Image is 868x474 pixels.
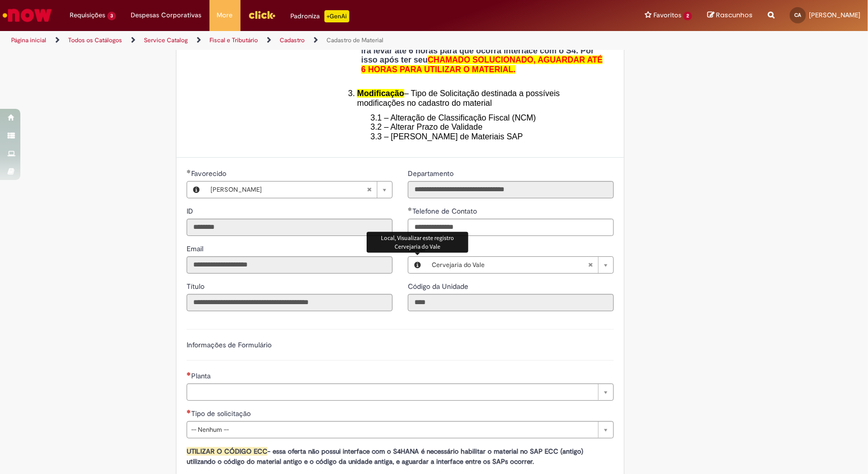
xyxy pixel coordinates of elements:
span: Necessários [187,372,191,376]
input: Título [187,294,393,311]
p: +GenAi [324,10,349,22]
img: ServiceNow [1,5,53,25]
span: 2 [683,12,692,20]
label: Informações de Formulário [187,340,272,349]
label: Somente leitura - Email [187,244,205,254]
ul: Trilhas de página [8,31,571,50]
a: Todos os Catálogos [68,36,122,44]
strong: Após o código ser cadastrado no ECC irá levar até 6 horas para que ocorra interface com o S4. Por... [361,37,603,74]
label: Somente leitura - Título [187,281,206,291]
a: [PERSON_NAME]Limpar campo Favorecido [205,182,392,198]
span: More [217,10,233,20]
span: CA [795,12,801,18]
span: Obrigatório Preenchido [408,207,412,211]
input: Telefone de Contato [408,219,614,236]
a: Rascunhos [707,11,753,20]
span: Telefone de Contato [412,206,479,216]
span: 3 [107,12,116,20]
span: Necessários - Planta [191,371,213,380]
span: [PERSON_NAME] [809,11,860,19]
button: Local, Visualizar este registro Cervejaria do Vale [408,257,427,273]
label: Somente leitura - ID [187,206,195,216]
strong: - [267,447,271,456]
span: Somente leitura - Departamento [408,169,456,178]
li: – Tipo de Solicitação destinada a possíveis modificações no cadastro do material [357,89,606,108]
span: Necessários - Favorecido [191,169,228,178]
strong: UTILIZAR O CÓDIGO ECC [187,447,267,456]
span: Somente leitura - Email [187,244,205,253]
span: Somente leitura - Título [187,282,206,291]
input: Código da Unidade [408,294,614,311]
div: Local, Visualizar este registro Cervejaria do Vale [367,232,468,252]
div: Padroniza [291,10,349,22]
span: Tipo de solicitação [191,409,253,418]
span: essa oferta não possui interface com o S4HANA é necessário habilitar o material no SAP ECC (antig... [187,447,583,466]
span: Obrigatório Preenchido [187,169,191,173]
span: CHAMADO SOLUCIONADO, AGUARDAR ATÉ 6 HORAS PARA UTILIZAR O MATERIAL. [361,55,603,73]
span: -- Nenhum -- [191,422,593,438]
button: Favorecido, Visualizar este registro Claudiney Bertoldo Antonio [187,182,205,198]
input: Departamento [408,181,614,198]
span: Cervejaria do Vale [432,257,588,273]
span: Rascunhos [716,10,753,20]
span: Requisições [70,10,105,20]
label: Somente leitura - Departamento [408,168,456,179]
span: [PERSON_NAME] [211,182,367,198]
span: Despesas Corporativas [131,10,202,20]
span: Somente leitura - Código da Unidade [408,282,470,291]
a: Cervejaria do ValeLimpar campo Local [427,257,613,273]
input: ID [187,219,393,236]
abbr: Limpar campo Local [583,257,598,273]
span: 3.1 – Alteração de Classificação Fiscal (NCM) 3.2 – Alterar Prazo de Validade 3.3 – [PERSON_NAME]... [371,113,536,141]
a: Página inicial [11,36,46,44]
abbr: Limpar campo Favorecido [362,182,377,198]
span: Somente leitura - ID [187,206,195,216]
label: Somente leitura - Código da Unidade [408,281,470,291]
span: Favoritos [653,10,681,20]
input: Email [187,256,393,274]
a: Service Catalog [144,36,188,44]
a: Fiscal e Tributário [209,36,258,44]
a: Limpar campo Planta [187,383,614,401]
a: Cadastro de Material [326,36,383,44]
img: click_logo_yellow_360x200.png [248,7,276,22]
a: Cadastro [280,36,305,44]
span: Necessários [187,409,191,413]
span: Modificação [357,89,404,98]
